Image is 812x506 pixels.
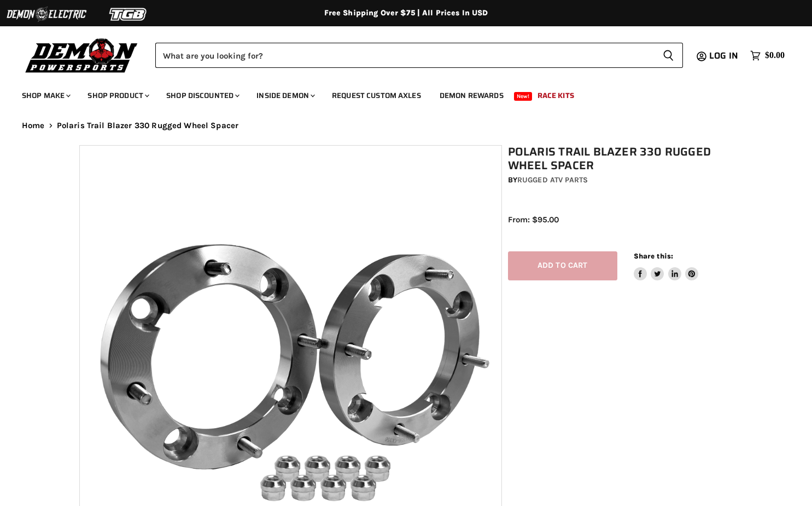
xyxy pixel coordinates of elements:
a: Shop Make [14,84,77,107]
span: $0.00 [765,50,785,61]
button: Search [654,43,683,68]
img: Demon Powersports [22,36,142,74]
a: $0.00 [745,48,790,64]
span: Share this: [634,252,673,260]
input: Search [155,43,654,68]
a: Shop Product [79,84,156,107]
form: Product [155,43,683,68]
div: by [508,174,739,186]
a: Rugged ATV Parts [517,175,588,185]
ul: Main menu [14,80,782,107]
img: TGB Logo 2 [87,4,170,25]
span: New! [514,92,533,101]
span: From: $95.00 [508,215,559,225]
span: Polaris Trail Blazer 330 Rugged Wheel Spacer [57,121,239,130]
a: Log in [704,51,745,61]
a: Home [22,121,45,130]
a: Race Kits [529,84,582,107]
img: Demon Electric Logo 2 [5,4,87,25]
a: Demon Rewards [431,84,512,107]
span: Log in [709,49,738,62]
h1: Polaris Trail Blazer 330 Rugged Wheel Spacer [508,145,739,173]
a: Request Custom Axles [324,84,429,107]
aside: Share this: [634,251,699,280]
a: Shop Discounted [158,84,246,107]
a: Inside Demon [248,84,322,107]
